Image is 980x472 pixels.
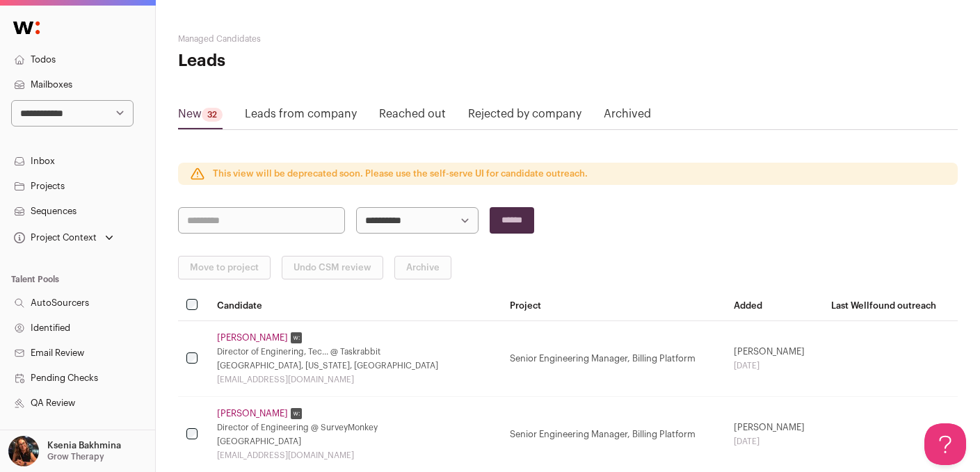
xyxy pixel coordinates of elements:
div: [EMAIL_ADDRESS][DOMAIN_NAME] [217,374,493,385]
a: [PERSON_NAME] [217,332,288,343]
div: Director of Engineering @ SurveyMonkey [217,422,493,433]
div: Project Context [11,232,97,243]
img: 13968079-medium_jpg [8,436,39,466]
div: [GEOGRAPHIC_DATA], [US_STATE], [GEOGRAPHIC_DATA] [217,360,493,371]
th: Project [501,291,725,321]
div: [GEOGRAPHIC_DATA] [217,436,493,447]
div: Director of Enginering, Tec... @ Taskrabbit [217,346,493,357]
th: Candidate [209,291,501,321]
iframe: Help Scout Beacon - Open [924,423,966,465]
th: Added [725,291,823,321]
p: Grow Therapy [47,451,104,462]
td: Senior Engineering Manager, Billing Platform [501,321,725,397]
div: [EMAIL_ADDRESS][DOMAIN_NAME] [217,450,493,461]
h2: Managed Candidates [178,33,438,44]
a: [PERSON_NAME] [217,408,288,419]
h1: Leads [178,50,438,72]
p: Ksenia Bakhmina [47,440,121,451]
div: 32 [202,108,223,122]
a: Archived [604,106,651,128]
td: [PERSON_NAME] [725,321,823,397]
th: Last Wellfound outreach [823,291,958,321]
div: [DATE] [734,436,814,447]
a: Rejected by company [468,106,581,128]
div: [DATE] [734,360,814,371]
a: New [178,106,223,128]
img: Wellfound [6,14,47,42]
a: Reached out [379,106,446,128]
a: Leads from company [245,106,357,128]
button: Open dropdown [6,436,124,466]
p: This view will be deprecated soon. Please use the self-serve UI for candidate outreach. [213,168,588,179]
button: Open dropdown [11,228,116,247]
